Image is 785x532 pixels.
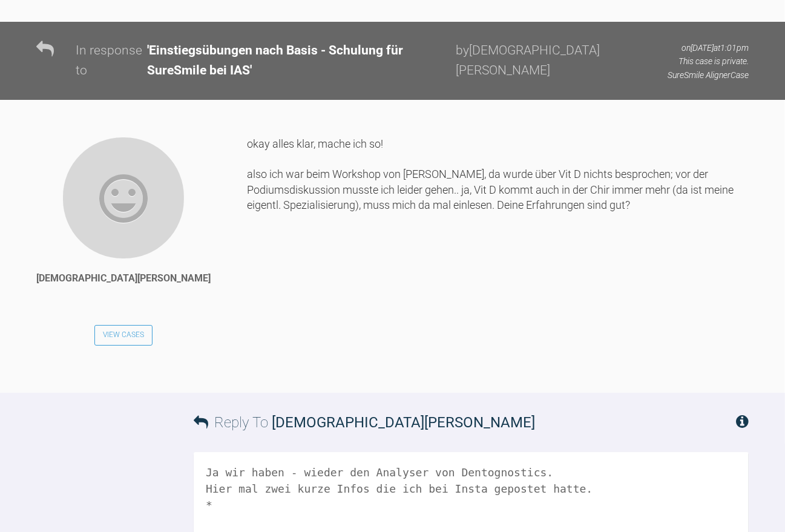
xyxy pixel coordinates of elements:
div: okay alles klar, mache ich so! also ich war beim Workshop von [PERSON_NAME], da wurde über Vit D ... [247,136,749,375]
div: ' Einstiegsübungen nach Basis - Schulung für SureSmile bei IAS ' [147,41,453,81]
p: This case is private. [668,54,749,68]
p: on [DATE] at 1:01pm [668,41,749,54]
div: In response to [76,41,144,81]
div: by [DEMOGRAPHIC_DATA][PERSON_NAME] [456,41,657,81]
div: [DEMOGRAPHIC_DATA][PERSON_NAME] [36,271,211,286]
span: [DEMOGRAPHIC_DATA][PERSON_NAME] [272,414,535,431]
a: View Cases [94,325,153,346]
h3: Reply To [194,411,535,434]
img: Christian Buortesch [62,136,185,260]
p: SureSmile Aligner Case [668,68,749,82]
